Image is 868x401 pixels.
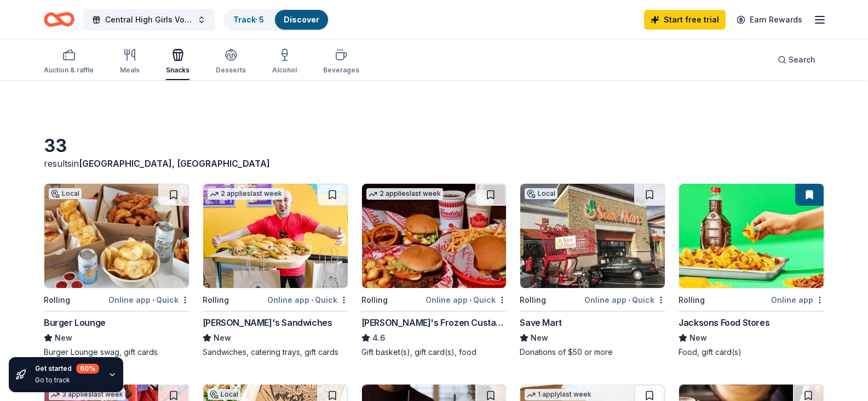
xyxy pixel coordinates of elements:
[35,376,99,385] div: Go to track
[362,184,507,288] img: Image for Freddy's Frozen Custard & Steakburgers
[679,293,705,307] div: Rolling
[216,44,246,80] button: Desserts
[644,10,726,30] a: Start free trial
[525,188,557,199] div: Local
[789,53,815,66] span: Search
[233,15,264,24] a: Track· 5
[44,184,189,288] img: Image for Burger Lounge
[769,49,824,71] button: Search
[267,293,348,307] div: Online app Quick
[311,296,313,304] span: •
[771,293,824,307] div: Online app
[44,347,189,358] div: Burger Lounge swag, gift cards
[203,347,348,358] div: Sandwiches, catering trays, gift cards
[689,331,707,344] span: New
[426,293,507,307] div: Online app Quick
[366,188,443,200] div: 2 applies last week
[55,331,72,344] span: New
[44,135,348,157] div: 33
[120,66,140,75] div: Meals
[44,157,348,170] div: results
[361,316,507,329] div: [PERSON_NAME]'s Frozen Custard & Steakburgers
[44,44,94,80] button: Auction & raffle
[584,293,665,307] div: Online app Quick
[628,296,630,304] span: •
[203,316,332,329] div: [PERSON_NAME]'s Sandwiches
[520,293,546,307] div: Rolling
[361,183,507,358] a: Image for Freddy's Frozen Custard & Steakburgers2 applieslast weekRollingOnline app•Quick[PERSON_...
[108,293,189,307] div: Online app Quick
[203,183,348,358] a: Image for Ike's Sandwiches2 applieslast weekRollingOnline app•Quick[PERSON_NAME]'s SandwichesNewS...
[152,296,154,304] span: •
[44,7,74,32] a: Home
[679,184,824,288] img: Image for Jacksons Food Stores
[44,66,94,75] div: Auction & raffle
[76,364,99,374] div: 60 %
[223,9,329,31] button: Track· 5Discover
[44,293,70,307] div: Rolling
[44,183,189,358] a: Image for Burger LoungeLocalRollingOnline app•QuickBurger LoungeNewBurger Lounge swag, gift cards
[49,188,82,199] div: Local
[120,44,140,80] button: Meals
[679,183,824,358] a: Image for Jacksons Food StoresRollingOnline appJacksons Food StoresNewFood, gift card(s)
[83,9,215,31] button: Central High Girls Volleyball Fundraiser
[44,316,106,329] div: Burger Lounge
[525,389,594,400] div: 1 apply last week
[730,10,809,30] a: Earn Rewards
[284,15,319,24] a: Discover
[679,316,769,329] div: Jacksons Food Stores
[520,316,561,329] div: Save Mart
[166,66,189,75] div: Snacks
[361,293,388,307] div: Rolling
[323,66,359,75] div: Beverages
[208,188,284,200] div: 2 applies last week
[203,293,229,307] div: Rolling
[679,347,824,358] div: Food, gift card(s)
[216,66,246,75] div: Desserts
[208,389,240,400] div: Local
[361,347,507,358] div: Gift basket(s), gift card(s), food
[214,331,231,344] span: New
[72,158,270,169] span: in
[520,347,665,358] div: Donations of $50 or more
[203,184,348,288] img: Image for Ike's Sandwiches
[166,44,189,80] button: Snacks
[35,364,99,374] div: Get started
[79,158,270,169] span: [GEOGRAPHIC_DATA], [GEOGRAPHIC_DATA]
[531,331,548,344] span: New
[372,331,385,344] span: 4.6
[323,44,359,80] button: Beverages
[469,296,472,304] span: •
[520,184,665,288] img: Image for Save Mart
[105,13,193,26] span: Central High Girls Volleyball Fundraiser
[520,183,665,358] a: Image for Save MartLocalRollingOnline app•QuickSave MartNewDonations of $50 or more
[272,66,297,75] div: Alcohol
[272,44,297,80] button: Alcohol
